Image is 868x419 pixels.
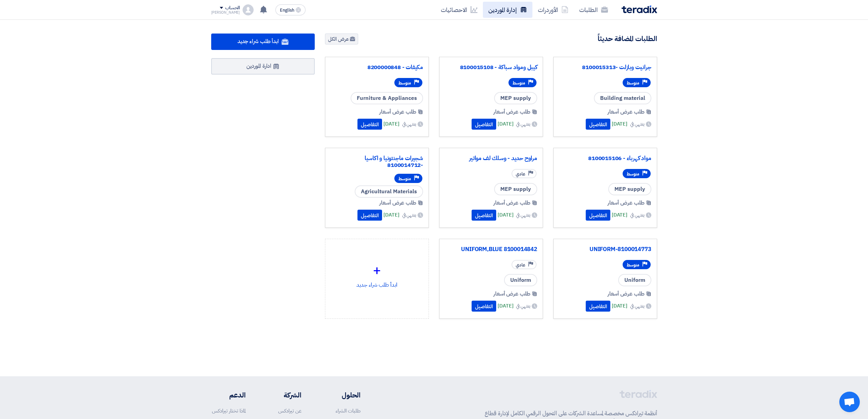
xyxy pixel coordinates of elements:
[559,246,651,253] a: UNIFORM-8100014773
[445,155,537,162] a: مراوح حديد - وسلك لف مواتير
[266,390,301,400] li: الشركة
[627,171,639,177] span: متوسط
[559,64,651,71] a: جرانيت وبازلت -8100015313
[238,37,279,45] span: ابدأ طلب شراء جديد
[211,58,315,75] a: ادارة الموردين
[532,2,574,18] a: الأوردرات
[325,34,358,44] a: عرض الكل
[504,274,537,286] span: Uniform
[357,119,382,130] button: التفاصيل
[355,185,423,198] span: Agricultural Materials
[398,175,411,182] span: متوسط
[225,5,240,11] div: الحساب
[612,302,627,310] span: [DATE]
[331,245,423,305] div: ابدأ طلب شراء جديد
[630,120,644,128] span: ينتهي في
[839,392,860,412] a: Open chat
[608,199,645,207] span: طلب عرض أسعار
[594,92,651,104] span: Building material
[336,407,361,415] a: طلبات الشراء
[472,301,496,312] button: التفاصيل
[331,64,423,71] a: مكيفات - 8200000848
[586,119,610,130] button: التفاصيل
[586,210,610,221] button: التفاصيل
[498,120,513,128] span: [DATE]
[630,211,644,219] span: ينتهي في
[608,108,645,116] span: طلب عرض أسعار
[612,211,627,219] span: [DATE]
[275,4,306,15] button: English
[516,211,530,219] span: ينتهي في
[379,108,416,116] span: طلب عرض أسعار
[494,183,537,195] span: MEP supply
[574,2,613,18] a: الطلبات
[398,80,411,86] span: متوسط
[483,2,532,18] a: إدارة الموردين
[493,199,530,207] span: طلب عرض أسعار
[559,155,651,162] a: مواد كهرباء - 8100015106
[516,262,525,268] span: عادي
[622,5,657,13] img: Teradix logo
[435,2,483,18] a: الاحصائيات
[498,211,513,219] span: [DATE]
[493,108,530,116] span: طلب عرض أسعار
[612,120,627,128] span: [DATE]
[586,301,610,312] button: التفاصيل
[383,120,399,128] span: [DATE]
[278,407,301,415] a: عن تيرادكس
[402,120,416,128] span: ينتهي في
[351,92,423,104] span: Furniture & Appliances
[212,407,246,415] a: لماذا تختار تيرادكس
[331,155,423,169] a: شجيرات ماجنتونيا و اكاسيا -8100014712
[211,390,246,400] li: الدعم
[598,34,657,43] h4: الطلبات المضافة حديثاً
[472,210,496,221] button: التفاصيل
[494,92,537,104] span: MEP supply
[379,199,416,207] span: طلب عرض أسعار
[516,171,525,177] span: عادي
[608,183,651,195] span: MEP supply
[513,80,525,86] span: متوسط
[445,64,537,71] a: كيبل ومواد سباكة - 8100015108
[402,211,416,219] span: ينتهي في
[445,246,537,253] a: 8100014842 UNIFORM,BLUE
[383,211,399,219] span: [DATE]
[627,262,639,268] span: متوسط
[493,290,530,298] span: طلب عرض أسعار
[331,260,423,281] div: +
[280,8,294,13] span: English
[618,274,651,286] span: Uniform
[211,11,240,14] div: [PERSON_NAME]
[322,390,361,400] li: الحلول
[516,302,530,310] span: ينتهي في
[472,119,496,130] button: التفاصيل
[498,302,513,310] span: [DATE]
[243,4,254,15] img: profile_test.png
[627,80,639,86] span: متوسط
[608,290,645,298] span: طلب عرض أسعار
[516,120,530,128] span: ينتهي في
[630,302,644,310] span: ينتهي في
[357,210,382,221] button: التفاصيل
